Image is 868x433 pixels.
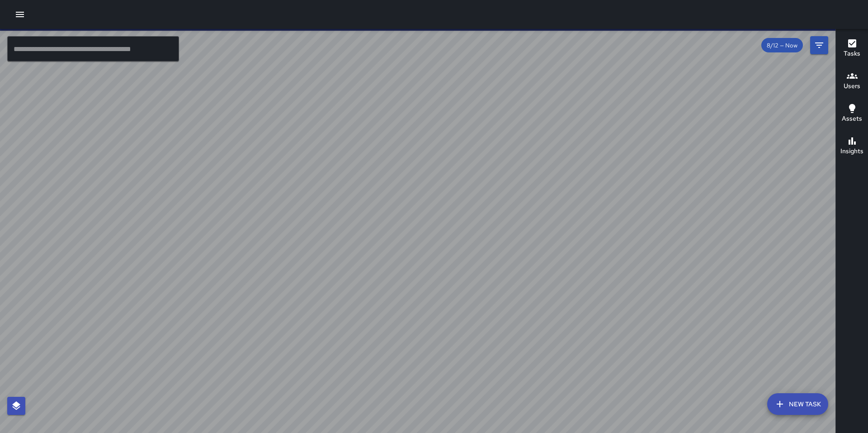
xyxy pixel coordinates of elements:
button: Users [836,65,868,98]
h6: Tasks [844,49,860,59]
span: 8/12 — Now [761,42,803,49]
h6: Assets [842,114,862,124]
button: New Task [767,393,828,415]
button: Assets [836,98,868,130]
button: Insights [836,130,868,163]
button: Tasks [836,33,868,65]
h6: Insights [840,146,863,156]
h6: Users [844,81,860,91]
button: Filters [810,36,828,54]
